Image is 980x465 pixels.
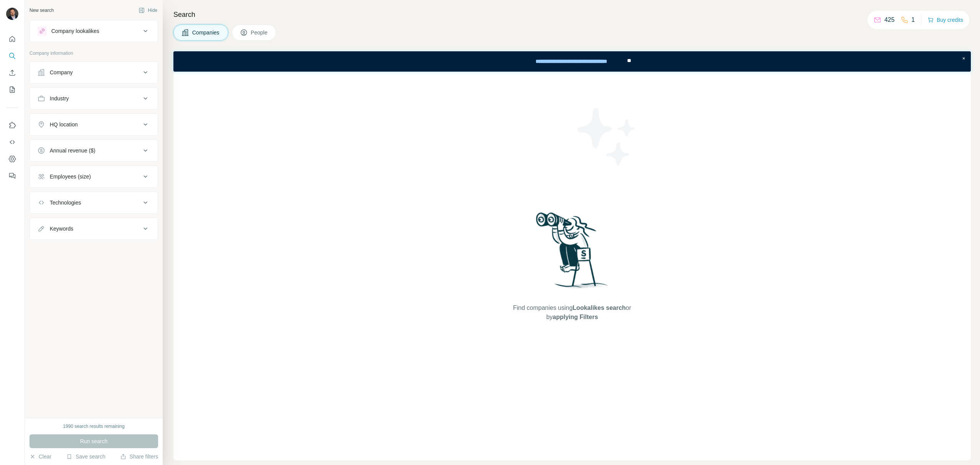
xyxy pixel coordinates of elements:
[573,305,626,311] span: Lookalikes search
[173,9,971,20] h4: Search
[50,69,73,76] div: Company
[50,173,91,180] div: Employees (size)
[911,15,915,25] p: 1
[572,102,641,171] img: Surfe Illustration - Stars
[63,423,125,430] div: 1990 search results remaining
[6,83,18,97] button: My lists
[884,15,895,25] p: 425
[192,29,220,36] span: Companies
[251,29,268,36] span: People
[6,32,18,46] button: Quick start
[6,135,18,149] button: Use Surfe API
[532,210,612,296] img: Surfe Illustration - Woman searching with binoculars
[30,219,158,238] button: Keywords
[50,225,73,232] div: Keywords
[30,115,158,134] button: HQ location
[29,50,158,57] p: Company information
[30,193,158,212] button: Technologies
[30,167,158,186] button: Employees (size)
[30,141,158,160] button: Annual revenue ($)
[30,22,158,40] button: Company lookalikes
[6,152,18,166] button: Dashboard
[173,51,971,72] iframe: Banner
[30,89,158,108] button: Industry
[553,314,598,320] span: applying Filters
[6,8,18,20] img: Avatar
[50,199,81,206] div: Technologies
[133,5,163,16] button: Hide
[6,169,18,183] button: Feedback
[6,49,18,63] button: Search
[6,118,18,132] button: Use Surfe on LinkedIn
[120,453,158,460] button: Share filters
[928,15,963,25] button: Buy credits
[50,95,69,102] div: Industry
[6,66,18,80] button: Enrich CSV
[29,7,54,14] div: New search
[30,63,158,82] button: Company
[66,453,105,460] button: Save search
[51,27,99,35] div: Company lookalikes
[50,147,95,154] div: Annual revenue ($)
[29,453,51,460] button: Clear
[50,121,78,128] div: HQ location
[511,303,633,322] span: Find companies using or by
